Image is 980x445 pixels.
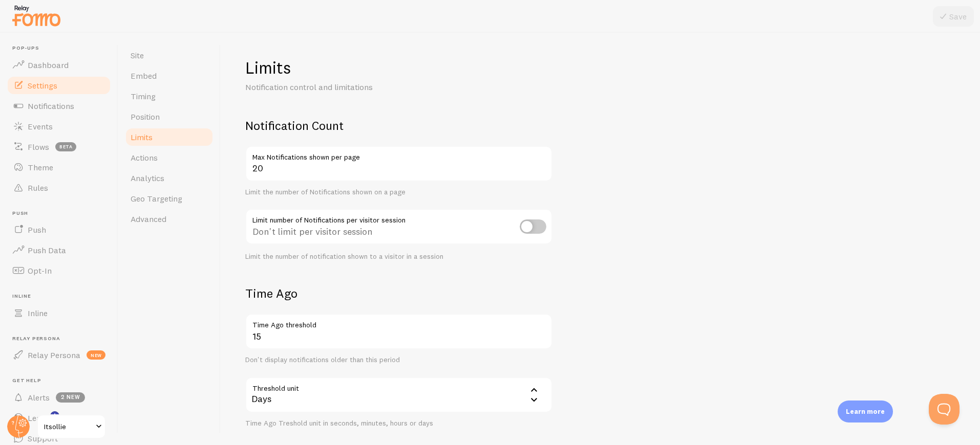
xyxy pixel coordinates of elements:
a: Settings [6,75,112,96]
label: Max Notifications shown per page [245,146,552,163]
a: Advanced [124,209,214,229]
a: Position [124,106,214,127]
h1: Limits [245,57,552,78]
a: Events [6,116,112,137]
span: Site [131,50,144,60]
a: Opt-In [6,260,112,281]
p: Learn more [846,407,885,416]
svg: <p>Watch New Feature Tutorials!</p> [50,411,59,420]
span: Dashboard [28,60,69,70]
a: Notifications [6,96,112,116]
h2: Notification Count [245,118,552,133]
a: Theme [6,157,112,177]
span: Notifications [28,101,74,111]
a: Limits [124,127,214,147]
span: new [87,350,105,360]
span: Pop-ups [12,45,112,52]
div: Days [245,377,552,413]
span: beta [55,142,76,151]
img: fomo-relay-logo-orange.svg [11,3,62,29]
span: 2 new [56,392,85,403]
a: Itsollie [37,414,106,439]
a: Analytics [124,168,214,188]
a: Learn [6,408,112,428]
span: Learn [28,413,49,423]
span: Actions [131,152,158,163]
iframe: Help Scout Beacon - Open [929,394,960,425]
a: Flows beta [6,137,112,157]
span: Push [28,225,46,235]
a: Site [124,45,214,65]
a: Timing [124,86,214,106]
span: Inline [12,293,112,300]
span: Push Data [28,245,66,255]
a: Inline [6,303,112,323]
a: Geo Targeting [124,188,214,209]
span: Push [12,210,112,217]
span: Settings [28,80,57,91]
h2: Time Ago [245,285,552,301]
p: Notification control and limitations [245,81,491,93]
a: Dashboard [6,55,112,75]
div: Limit the number of notification shown to a visitor in a session [245,252,552,261]
a: Alerts 2 new [6,387,112,408]
span: Theme [28,162,53,172]
span: Opt-In [28,265,52,276]
div: Limit the number of Notifications shown on a page [245,188,552,197]
a: Push [6,219,112,240]
a: Rules [6,177,112,198]
span: Limits [131,132,153,142]
span: Alerts [28,392,50,403]
span: Relay Persona [28,350,80,360]
div: Time Ago Treshold unit in seconds, minutes, hours or days [245,419,552,428]
label: Time Ago threshold [245,314,552,331]
a: Embed [124,65,214,86]
span: Timing [131,91,156,101]
div: Don't limit per visitor session [245,209,552,246]
a: Push Data [6,240,112,260]
span: Rules [28,183,48,193]
span: Relay Persona [12,336,112,342]
span: Get Help [12,377,112,384]
span: Advanced [131,214,166,224]
span: Analytics [131,173,164,183]
div: Don't display notifications older than this period [245,355,552,365]
a: Actions [124,147,214,168]
span: Embed [131,71,157,81]
span: Itsollie [44,420,93,433]
a: Relay Persona new [6,345,112,365]
div: Learn more [838,400,893,422]
span: Events [28,121,53,131]
span: Flows [28,142,49,152]
span: Inline [28,308,48,318]
span: Position [131,112,160,122]
span: Geo Targeting [131,193,182,204]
